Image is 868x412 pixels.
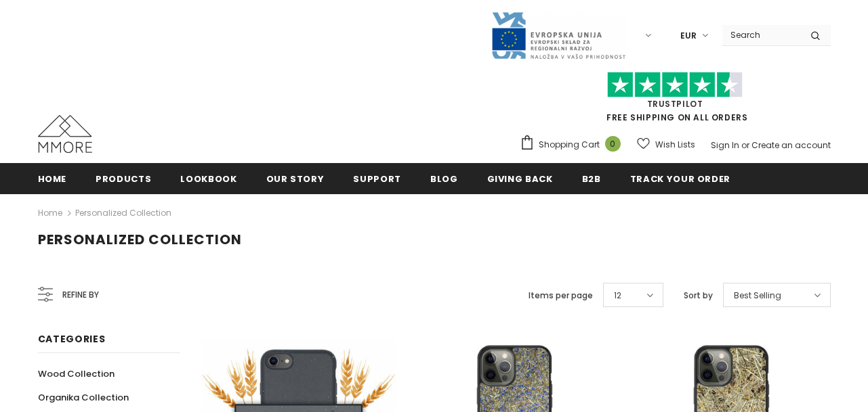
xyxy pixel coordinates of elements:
[38,230,242,249] span: Personalized Collection
[180,163,236,193] a: Lookbook
[711,139,739,151] a: Sign In
[614,289,621,302] span: 12
[684,289,713,302] label: Sort by
[38,362,115,386] a: Wood Collection
[487,163,553,193] a: Giving back
[38,205,62,221] a: Home
[491,11,626,60] img: Javni Razpis
[353,173,401,185] span: support
[430,173,458,185] span: Blog
[180,173,236,185] span: Lookbook
[266,173,325,185] span: Our Story
[520,78,831,123] span: FREE SHIPPING ON ALL ORDERS
[655,138,695,152] span: Wish Lists
[62,288,99,302] span: Refine by
[96,173,151,185] span: Products
[741,139,749,151] span: or
[582,163,601,193] a: B2B
[491,29,626,41] a: Javni Razpis
[430,163,458,193] a: Blog
[96,163,151,193] a: Products
[630,173,730,185] span: Track your order
[520,135,627,155] a: Shopping Cart 0
[680,29,697,43] span: EUR
[38,367,115,380] span: Wood Collection
[38,173,67,185] span: Home
[353,163,401,193] a: support
[630,163,730,193] a: Track your order
[722,25,800,45] input: Search Site
[647,98,703,110] a: Trustpilot
[75,207,171,219] a: Personalized Collection
[605,136,621,152] span: 0
[38,332,106,346] span: Categories
[529,289,593,302] label: Items per page
[539,138,600,152] span: Shopping Cart
[38,391,129,404] span: Organika Collection
[38,163,67,193] a: Home
[266,163,325,193] a: Our Story
[637,133,695,156] a: Wish Lists
[734,289,781,302] span: Best Selling
[751,139,831,151] a: Create an account
[487,173,553,185] span: Giving back
[607,72,743,98] img: Trust Pilot Stars
[38,386,129,409] a: Organika Collection
[582,173,601,185] span: B2B
[38,115,92,153] img: MMORE Cases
